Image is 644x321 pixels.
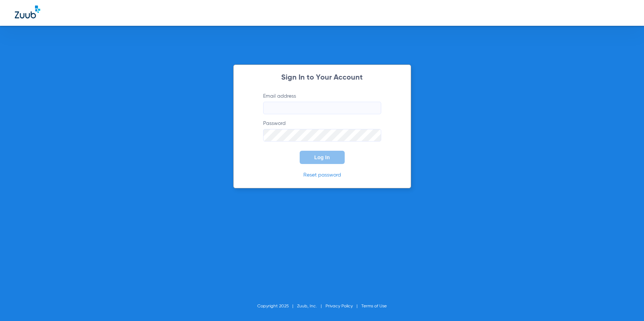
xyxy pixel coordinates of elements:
[263,120,381,142] label: Password
[257,303,297,310] li: Copyright 2025
[263,102,381,114] input: Email address
[263,93,381,114] label: Email address
[252,74,392,81] h2: Sign In to Your Account
[314,154,330,160] span: Log In
[303,172,341,178] a: Reset password
[361,304,387,308] a: Terms of Use
[607,286,644,321] iframe: Chat Widget
[263,129,381,142] input: Password
[300,151,345,164] button: Log In
[326,304,353,308] a: Privacy Policy
[297,303,326,310] li: Zuub, Inc.
[15,6,40,18] img: Zuub Logo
